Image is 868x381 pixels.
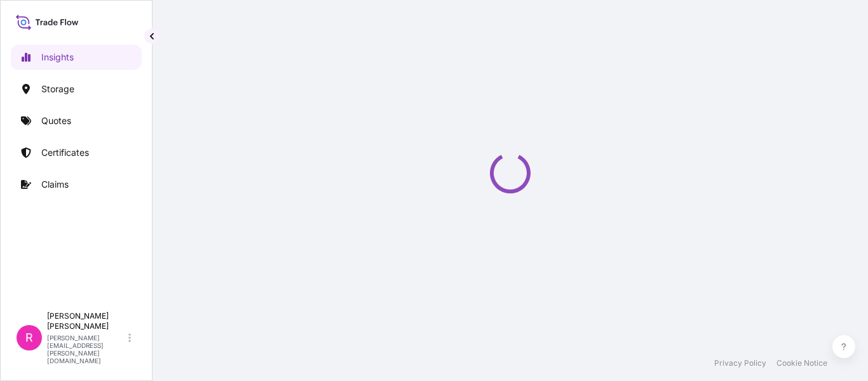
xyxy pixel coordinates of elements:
[714,358,766,368] a: Privacy Policy
[11,76,142,102] a: Storage
[25,331,33,344] span: R
[41,51,74,64] p: Insights
[776,358,827,368] a: Cookie Notice
[41,146,89,159] p: Certificates
[11,108,142,134] a: Quotes
[47,334,126,364] p: [PERSON_NAME][EMAIL_ADDRESS][PERSON_NAME][DOMAIN_NAME]
[41,114,71,127] p: Quotes
[11,172,142,197] a: Claims
[11,140,142,165] a: Certificates
[47,311,126,331] p: [PERSON_NAME] [PERSON_NAME]
[11,45,142,70] a: Insights
[41,178,69,191] p: Claims
[41,83,74,95] p: Storage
